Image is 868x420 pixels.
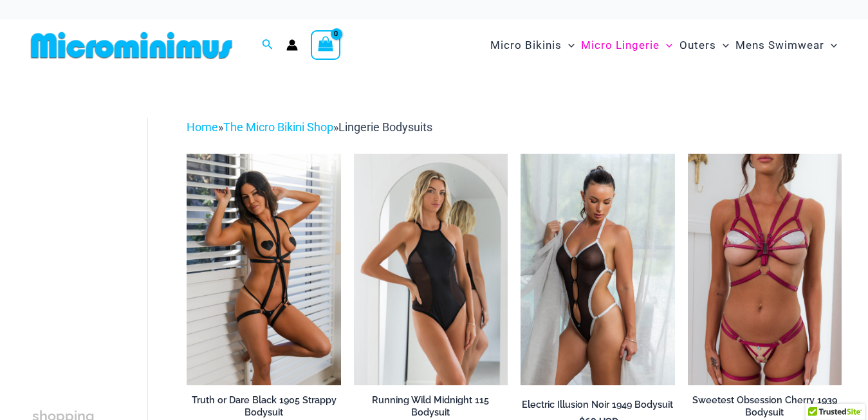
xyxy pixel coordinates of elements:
span: » » [187,120,432,134]
span: Menu Toggle [824,29,837,62]
a: Sweetest Obsession Cherry 1129 Bra 6119 Bottom 1939 Bodysuit 09Sweetest Obsession Cherry 1129 Bra... [688,154,842,385]
a: Electric Illusion Noir 1949 Bodysuit [521,399,674,415]
a: Micro LingerieMenu ToggleMenu Toggle [578,26,676,65]
img: Sweetest Obsession Cherry 1129 Bra 6119 Bottom 1939 Bodysuit 09 [688,154,842,385]
img: Truth or Dare Black 1905 Bodysuit 611 Micro 07 [187,154,340,385]
span: Micro Bikinis [490,29,562,62]
a: Home [187,120,218,134]
span: Menu Toggle [562,29,575,62]
a: Running Wild Midnight 115 Bodysuit 02Running Wild Midnight 115 Bodysuit 12Running Wild Midnight 1... [354,154,508,385]
h2: Electric Illusion Noir 1949 Bodysuit [521,399,674,411]
img: Running Wild Midnight 115 Bodysuit 02 [354,154,508,385]
span: Menu Toggle [716,29,729,62]
a: Truth or Dare Black 1905 Bodysuit 611 Micro 07Truth or Dare Black 1905 Bodysuit 611 Micro 05Truth... [187,154,340,385]
span: Lingerie Bodysuits [338,120,432,134]
a: View Shopping Cart, empty [311,30,340,60]
span: Micro Lingerie [581,29,660,62]
a: Micro BikinisMenu ToggleMenu Toggle [487,26,578,65]
img: MM SHOP LOGO FLAT [26,31,237,60]
h2: Sweetest Obsession Cherry 1939 Bodysuit [688,394,842,418]
a: Account icon link [286,39,298,51]
a: Search icon link [262,37,273,53]
a: The Micro Bikini Shop [223,120,333,134]
h2: Running Wild Midnight 115 Bodysuit [354,394,508,418]
iframe: TrustedSite Certified [32,107,148,365]
nav: Site Navigation [485,24,842,67]
span: Outers [679,29,716,62]
a: Mens SwimwearMenu ToggleMenu Toggle [732,26,840,65]
img: Electric Illusion Noir 1949 Bodysuit 03 [521,154,674,385]
span: Menu Toggle [660,29,672,62]
h2: Truth or Dare Black 1905 Strappy Bodysuit [187,394,340,418]
a: OutersMenu ToggleMenu Toggle [676,26,732,65]
a: Electric Illusion Noir 1949 Bodysuit 03Electric Illusion Noir 1949 Bodysuit 04Electric Illusion N... [521,154,674,385]
span: Mens Swimwear [735,29,824,62]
